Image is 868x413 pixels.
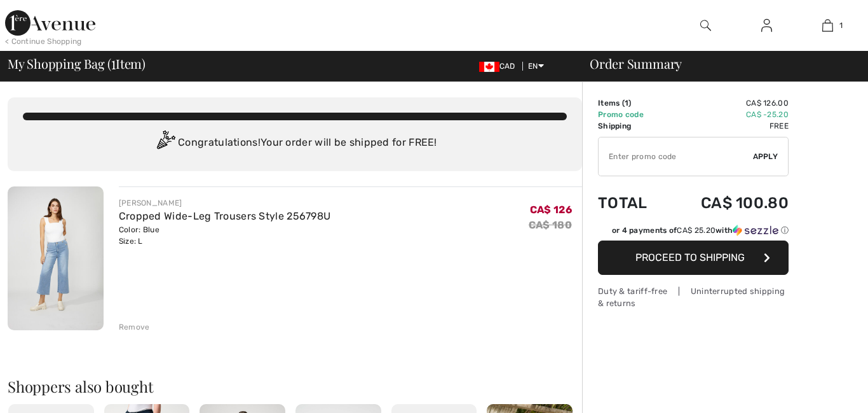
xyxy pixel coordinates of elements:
[612,225,789,236] div: or 4 payments of with
[598,97,667,109] td: Items ( )
[119,321,150,333] div: Remove
[753,151,778,162] span: Apply
[667,97,789,109] td: CA$ 126.00
[635,251,745,263] span: Proceed to Shipping
[598,109,667,120] td: Promo code
[598,225,789,241] div: or 4 payments ofCA$ 25.20withSezzle Click to learn more about Sezzle
[598,285,789,309] div: Duty & tariff-free | Uninterrupted shipping & returns
[598,120,667,132] td: Shipping
[751,18,782,34] a: Sign In
[5,36,82,47] div: < Continue Shopping
[8,57,146,70] span: My Shopping Bag ( Item)
[667,109,789,120] td: CA$ -25.20
[733,225,778,236] img: Sezzle
[667,181,789,225] td: CA$ 100.80
[119,210,331,222] a: Cropped Wide-Leg Trousers Style 256798U
[677,226,715,235] span: CA$ 25.20
[598,181,667,225] td: Total
[119,197,331,209] div: [PERSON_NAME]
[667,120,789,132] td: Free
[529,219,572,231] s: CA$ 180
[8,379,582,394] h2: Shoppers also bought
[119,224,331,247] div: Color: Blue Size: L
[23,130,567,156] div: Congratulations! Your order will be shipped for FREE!
[797,18,857,33] a: 1
[111,54,116,71] span: 1
[153,130,178,156] img: Congratulation2.svg
[839,20,843,31] span: 1
[598,241,789,275] button: Proceed to Shipping
[530,204,572,216] span: CA$ 126
[822,18,833,33] img: My Bag
[574,57,860,70] div: Order Summary
[479,62,520,71] span: CAD
[761,18,772,33] img: My Info
[700,18,711,33] img: search the website
[5,10,95,36] img: 1ère Avenue
[528,62,544,71] span: EN
[599,137,753,176] input: Promo code
[625,99,628,108] span: 1
[8,186,104,330] img: Cropped Wide-Leg Trousers Style 256798U
[479,62,499,72] img: Canadian Dollar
